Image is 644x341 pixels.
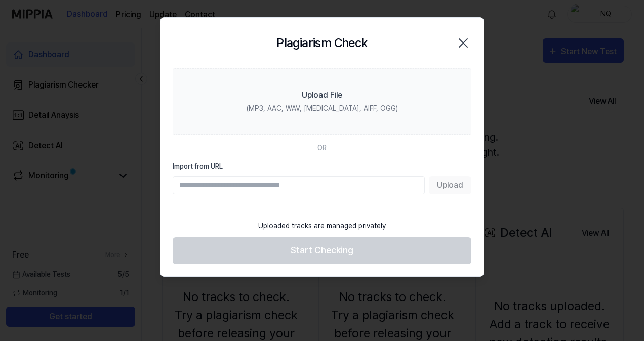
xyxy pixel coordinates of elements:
div: Upload File [302,89,342,101]
div: OR [317,143,327,153]
div: Uploaded tracks are managed privately [252,215,392,237]
h2: Plagiarism Check [276,34,367,52]
div: (MP3, AAC, WAV, [MEDICAL_DATA], AIFF, OGG) [247,103,398,114]
label: Import from URL [173,161,471,172]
